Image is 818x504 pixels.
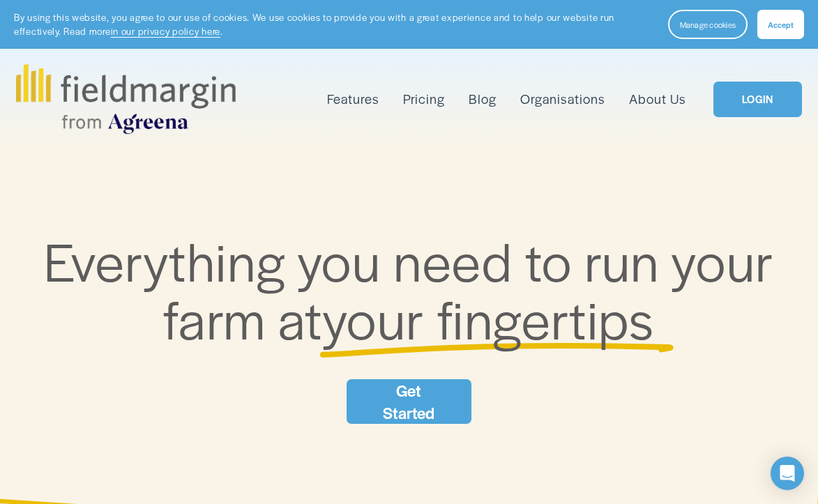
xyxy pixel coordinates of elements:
[680,19,736,30] span: Manage cookies
[469,88,497,110] a: Blog
[327,89,379,109] span: Features
[713,82,801,117] a: LOGIN
[327,88,379,110] a: folder dropdown
[16,64,235,134] img: fieldmargin.com
[757,10,804,39] button: Accept
[347,379,471,424] a: Get Started
[668,10,748,39] button: Manage cookies
[629,88,686,110] a: About Us
[403,88,445,110] a: Pricing
[322,280,655,355] span: your fingertips
[14,10,654,38] p: By using this website, you agree to our use of cookies. We use cookies to provide you with a grea...
[111,24,220,38] a: in our privacy policy here
[768,19,794,30] span: Accept
[771,457,804,490] div: Open Intercom Messenger
[44,222,786,354] span: Everything you need to run your farm at
[520,88,605,110] a: Organisations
